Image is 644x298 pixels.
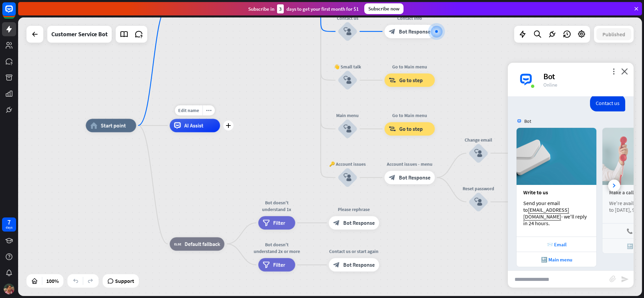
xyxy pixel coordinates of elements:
[343,173,352,182] i: block_user_input
[474,198,482,206] i: block_user_input
[5,3,25,23] button: Open LiveChat chat widget
[610,68,617,74] i: more_vert
[523,200,590,227] div: Send your email to - we'll reply in 24 hours.
[174,241,181,247] i: block_fallback
[596,28,631,40] button: Published
[253,199,300,213] div: Bot doesn't understand 1x
[474,149,482,157] i: block_user_input
[379,161,440,167] div: Account issues - menu
[327,63,368,70] div: 👋 Small talk
[523,206,569,220] a: [EMAIL_ADDRESS][DOMAIN_NAME]
[184,241,220,247] span: Default fallback
[273,261,285,268] span: Filter
[590,95,625,111] div: Contact us
[327,161,368,167] div: 🔑 Account issues
[389,126,396,132] i: block_goto
[458,185,498,192] div: Reset password
[543,71,626,82] div: Bot
[389,77,396,84] i: block_goto
[621,68,628,74] i: close
[520,256,593,263] div: 🔙 Main menu
[399,174,430,181] span: Bot Response
[277,4,284,13] div: 3
[399,126,423,132] span: Go to step
[343,76,352,84] i: block_user_input
[327,112,368,119] div: Main menu
[399,77,423,84] span: Go to step
[524,118,531,124] span: Bot
[621,275,629,283] i: send
[389,174,395,181] i: block_bot_response
[226,123,231,128] i: plus
[7,219,11,225] div: 7
[543,82,626,88] div: Online
[343,261,375,268] span: Bot Response
[343,219,375,226] span: Bot Response
[178,107,199,113] span: Edit name
[523,189,590,196] div: Write to us
[324,248,384,255] div: Contact us or start again
[184,122,203,129] span: AI Assist
[51,26,108,43] div: Customer Service Bot
[333,261,340,268] i: block_bot_response
[324,206,384,213] div: Please rephrase
[2,217,16,232] a: 7 days
[206,108,211,113] i: more_horiz
[273,219,285,226] span: Filter
[389,28,395,35] i: block_bot_response
[327,15,368,21] div: Contact us
[263,261,270,268] i: filter
[101,122,126,129] span: Start point
[520,241,593,248] div: 📨 Email
[263,219,270,226] i: filter
[379,112,440,119] div: Go to Main menu
[343,28,352,36] i: block_user_input
[458,136,498,143] div: Change email
[379,63,440,70] div: Go to Main menu
[6,225,12,230] div: days
[115,276,134,286] span: Support
[333,219,340,226] i: block_bot_response
[44,276,61,286] div: 100%
[364,3,404,14] div: Subscribe now
[399,28,430,35] span: Bot Response
[248,4,359,13] div: Subscribe in days to get your first month for $1
[90,122,97,129] i: home_2
[609,276,616,282] i: block_attachment
[343,125,352,133] i: block_user_input
[379,15,440,21] div: Contact info
[253,241,300,255] div: Bot doesn't understand 2x or more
